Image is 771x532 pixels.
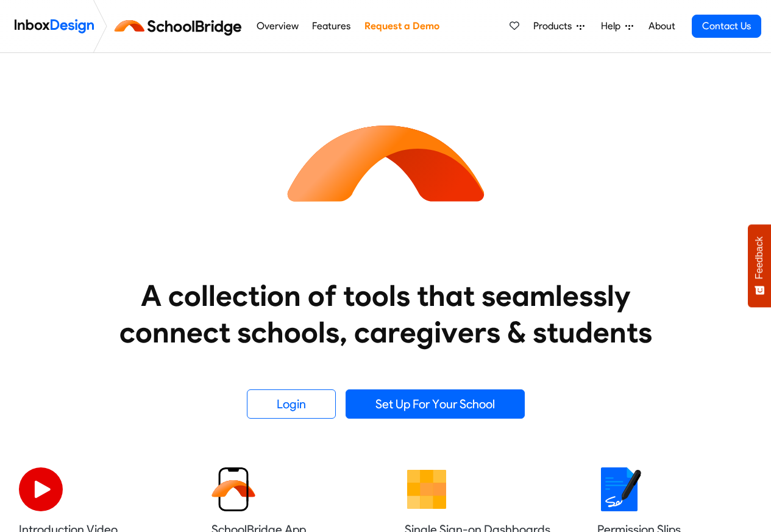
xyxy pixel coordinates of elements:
span: Help [601,19,625,34]
a: Set Up For Your School [346,389,525,419]
a: Contact Us [692,15,761,38]
img: 2022_07_11_icon_video_playback.svg [19,467,63,511]
img: 2022_01_13_icon_sb_app.svg [211,467,255,511]
img: 2022_01_18_icon_signature.svg [597,467,641,511]
heading: A collection of tools that seamlessly connect schools, caregivers & students [96,277,675,350]
a: Help [596,14,638,38]
a: Overview [253,14,302,38]
a: Products [528,14,589,38]
img: icon_schoolbridge.svg [276,53,496,272]
a: Login [247,389,336,419]
span: Feedback [754,236,765,279]
a: Request a Demo [361,14,442,38]
img: 2022_01_13_icon_grid.svg [405,467,449,511]
button: Feedback - Show survey [748,224,771,307]
a: Features [309,14,354,38]
img: schoolbridge logo [112,12,249,41]
span: Products [533,19,577,34]
a: About [645,14,678,38]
